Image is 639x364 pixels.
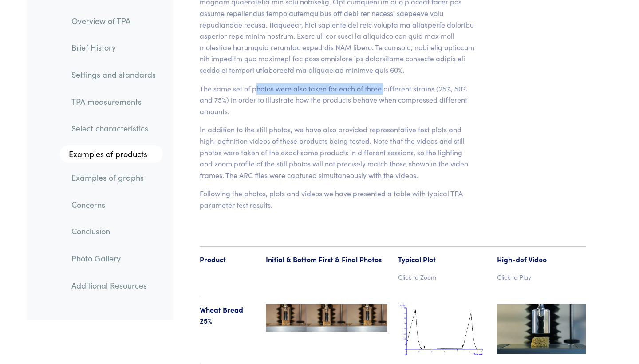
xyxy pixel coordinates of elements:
[266,254,387,265] p: Initial & Bottom First & Final Photos
[64,275,163,296] a: Additional Resources
[398,254,487,265] p: Typical Plot
[497,304,586,354] img: wheat_bread-videotn-25.jpg
[64,248,163,269] a: Photo Gallery
[200,83,476,117] p: The same set of photos were also taken for each of three different strains (25%, 50% and 75%) in ...
[200,124,476,181] p: In addition to the still photos, we have also provided representative test plots and high-definit...
[64,194,163,215] a: Concerns
[64,64,163,85] a: Settings and standards
[60,146,163,163] a: Examples of products
[64,222,163,242] a: Conclusion
[64,167,163,188] a: Examples of graphs
[497,272,586,282] p: Click to Play
[64,91,163,112] a: TPA measurements
[64,38,163,58] a: Brief History
[200,188,476,210] p: Following the photos, plots and videos we have presented a table with typical TPA parameter test ...
[200,254,255,265] p: Product
[398,272,487,282] p: Click to Zoom
[266,304,387,332] img: wheat_bread-25-123-tpa.jpg
[398,304,487,356] img: wheat_bread_tpa_25.png
[64,11,163,31] a: Overview of TPA
[200,304,255,327] p: Wheat Bread 25%
[497,254,586,265] p: High-def Video
[64,119,163,139] a: Select characteristics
